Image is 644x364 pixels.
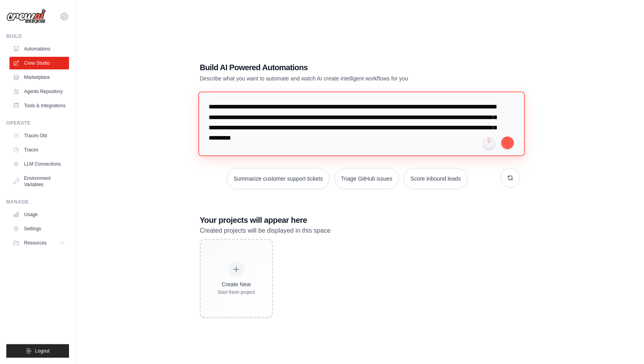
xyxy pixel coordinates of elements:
button: Logout [6,344,69,358]
button: Summarize customer support tickets [227,168,329,189]
div: Create New [218,280,255,288]
a: Traces Old [9,129,69,142]
a: Tools & Integrations [9,99,69,112]
div: Manage [6,199,69,205]
a: Traces [9,144,69,156]
div: Start fresh project [218,289,255,295]
a: Environment Variables [9,172,69,191]
button: Triage GitHub issues [334,168,399,189]
div: Operate [6,120,69,126]
h3: Your projects will appear here [200,215,520,226]
a: Automations [9,43,69,55]
button: Click to speak your automation idea [483,137,495,149]
a: Marketplace [9,71,69,84]
h1: Build AI Powered Automations [200,62,465,73]
button: Resources [9,237,69,249]
iframe: Chat Widget [605,326,644,364]
button: Get new suggestions [500,168,520,188]
a: Crew Studio [9,57,69,69]
a: LLM Connections [9,158,69,170]
p: Describe what you want to automate and watch AI create intelligent workflows for you [200,75,465,82]
p: Created projects will be displayed in this space [200,226,520,236]
span: Logout [35,348,50,354]
span: Resources [24,240,47,246]
a: Settings [9,222,69,235]
button: Score inbound leads [404,168,468,189]
a: Agents Repository [9,85,69,98]
div: Build [6,33,69,39]
a: Usage [9,208,69,221]
img: Logo [6,9,46,24]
